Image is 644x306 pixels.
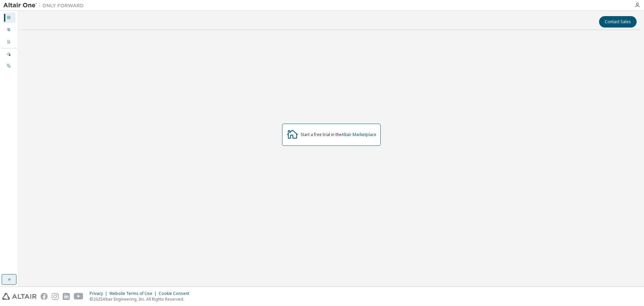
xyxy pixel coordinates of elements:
img: linkedin.svg [63,293,70,300]
div: Company Profile [3,37,15,47]
div: Cookie Consent [159,291,193,296]
a: Altair Marketplace [341,132,376,137]
img: instagram.svg [52,293,59,300]
div: User Profile [3,25,15,35]
div: On Prem [3,60,15,71]
div: Managed [3,49,15,60]
img: facebook.svg [41,293,48,300]
img: youtube.svg [74,293,84,300]
button: Contact Sales [599,16,637,28]
div: Website Terms of Use [109,291,159,296]
img: altair_logo.svg [2,293,37,300]
div: Privacy [90,291,109,296]
p: © 2025 Altair Engineering, Inc. All Rights Reserved. [90,296,193,302]
div: Dashboard [3,12,15,23]
img: Altair One [3,2,87,9]
div: Start a free trial in the [301,132,376,137]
